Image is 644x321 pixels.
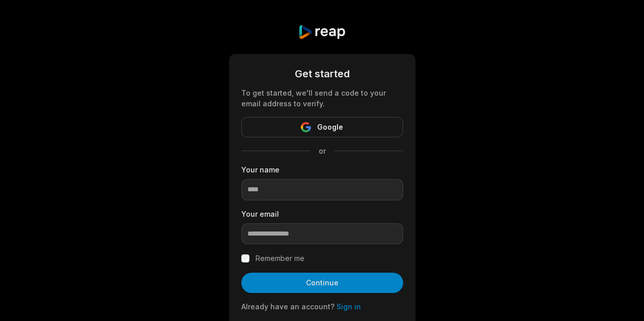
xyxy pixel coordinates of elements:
[241,302,334,311] span: Already have an account?
[337,302,361,311] a: Sign in
[241,66,403,81] div: Get started
[317,121,343,133] span: Google
[241,87,403,109] div: To get started, we'll send a code to your email address to verify.
[298,24,346,40] img: reap
[241,117,403,137] button: Google
[241,273,403,293] button: Continue
[311,145,334,156] span: or
[256,252,304,265] label: Remember me
[241,164,403,175] label: Your name
[241,209,403,219] label: Your email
